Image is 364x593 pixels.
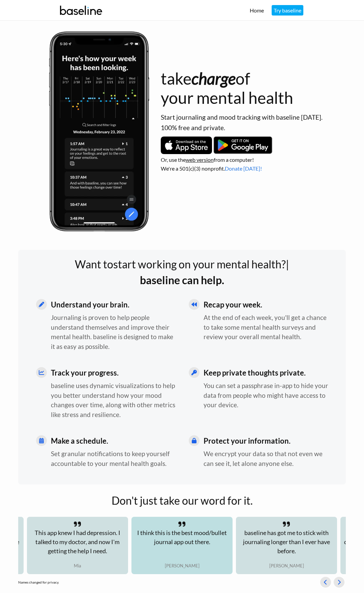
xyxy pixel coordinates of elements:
[27,528,128,556] p: This app knew I had depression. I talked to my doctor, and now I'm getting the help I need.
[51,313,177,351] p: Journaling is proven to help people understand themselves and improve their mental health. baseli...
[51,484,313,517] h1: Don't just take our word for it.
[18,258,346,271] h1: Want to
[286,258,289,271] span: |
[204,435,329,446] h2: Protect your information.
[161,69,346,108] h1: take of your mental health
[225,165,262,172] a: Donate [DATE]!
[272,5,303,16] a: Try baseline
[161,137,212,154] img: Download on the App Store
[332,577,346,588] div: Next slide
[51,381,177,419] p: baseline uses dynamic visualizations to help you better understand how your mood changes over tim...
[161,123,346,133] p: 100% free and private.
[27,517,128,574] div: 7 / 8
[236,528,337,556] p: baseline has got me to stick with journaling longer than I ever have before.
[113,258,286,271] span: start working on your mental health?
[27,563,128,569] p: Mia
[48,31,150,233] img: baseline summary screen
[161,156,346,164] p: Or, use the from a computer!
[51,299,177,310] h2: Understand your brain.
[204,449,329,468] p: We encrypt your data so that not even we can see it, let alone anyone else.
[319,577,332,588] div: Previous slide
[131,517,233,574] div: 8 / 8
[57,1,105,20] img: baseline
[204,299,329,310] h2: Recap your week.
[18,580,59,585] span: Names changed for privacy.
[236,563,337,569] p: [PERSON_NAME]
[204,381,329,410] p: You can set a passphrase in-app to hide your data from people who might have access to your device.
[186,156,214,163] a: web version
[161,165,346,173] p: We're a 501(c)(3) nonprofit.
[51,449,177,468] p: Set granular notifications to keep yourself accountable to your mental health goals.
[213,136,273,154] img: Get it on Google Play
[131,563,233,569] p: [PERSON_NAME]
[204,367,329,378] h2: Keep private thoughts private.
[51,367,177,378] h2: Track your progress.
[140,273,224,287] b: baseline can help.
[236,517,337,574] div: 1 / 8
[191,69,236,88] i: charge
[51,435,177,446] h2: Make a schedule.
[161,113,346,122] p: Start journaling and mood tracking with baseline [DATE].
[131,528,233,546] p: I think this is the best mood/bullet journal app out there.
[250,7,264,13] a: Home
[204,313,329,342] p: At the end of each week, you'll get a chance to take some mental health surveys and review your o...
